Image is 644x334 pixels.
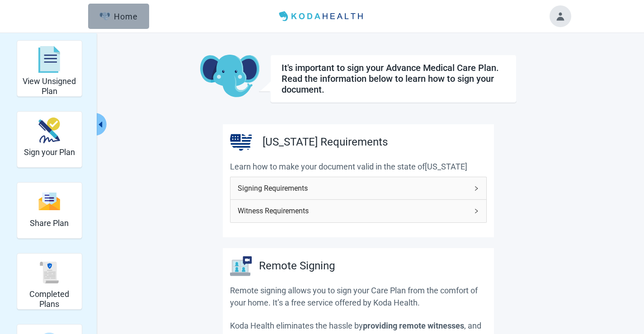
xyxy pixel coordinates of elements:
[550,5,571,27] button: Toggle account menu
[238,183,468,194] span: Signing Requirements
[363,321,464,330] span: providing remote witnesses
[99,12,111,20] img: Elephant
[38,262,60,283] img: Completed Plans
[200,55,259,98] img: Koda Elephant
[230,177,486,199] div: Signing Requirements
[99,12,138,21] div: Home
[275,9,368,24] img: Koda Health
[38,46,60,73] img: View Unsigned Plan
[474,186,479,191] span: right
[30,218,69,228] h2: Share Plan
[17,182,82,239] div: Share Plan
[238,205,468,216] span: Witness Requirements
[88,4,149,29] button: ElephantHome
[38,192,60,211] img: Share Plan
[230,284,487,309] p: Remote signing allows you to sign your Care Plan from the comfort of your home. It’s a free servi...
[230,321,363,330] span: Koda Health eliminates the hassle by
[21,76,78,96] h2: View Unsigned Plan
[230,132,252,153] img: United States
[17,40,82,97] div: View Unsigned Plan
[263,134,388,151] h3: [US_STATE] Requirements
[96,120,105,129] span: caret-left
[230,255,252,277] img: remoteSigning
[38,118,60,143] img: Sign your Plan
[24,147,75,157] h2: Sign your Plan
[230,200,486,222] div: Witness Requirements
[474,208,479,214] span: right
[282,62,505,95] div: It's important to sign your Advance Medical Care Plan. Read the information below to learn how to...
[259,258,335,275] h3: Remote Signing
[95,113,107,136] button: Collapse menu
[21,289,78,309] h2: Completed Plans
[17,111,82,168] div: Sign your Plan
[17,253,82,310] div: Completed Plans
[230,160,487,173] p: Learn how to make your document valid in the state of [US_STATE]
